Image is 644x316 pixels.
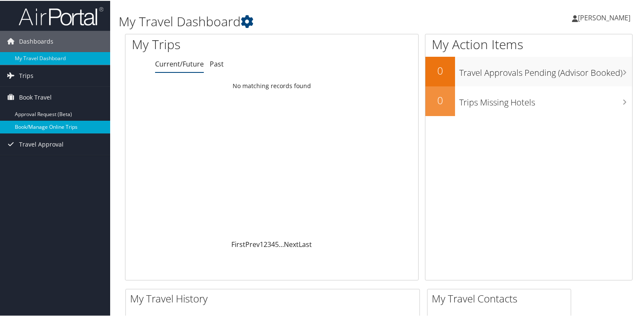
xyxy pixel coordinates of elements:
a: 2 [264,239,267,248]
span: Trips [19,64,33,86]
a: Current/Future [155,58,204,68]
a: 0Travel Approvals Pending (Advisor Booked) [425,56,632,86]
a: Prev [245,239,260,248]
span: [PERSON_NAME] [578,12,630,22]
a: 5 [275,239,279,248]
a: 1 [260,239,264,248]
h2: My Travel Contacts [432,291,571,305]
span: … [279,239,284,248]
span: Book Travel [19,86,52,107]
a: Last [299,239,312,248]
a: Next [284,239,299,248]
h1: My Trips [132,35,290,53]
td: No matching records found [125,78,418,93]
h1: My Action Items [425,35,632,53]
img: airportal-logo.png [19,6,103,25]
a: 4 [271,239,275,248]
a: [PERSON_NAME] [572,4,639,30]
h2: 0 [425,92,455,107]
h2: 0 [425,63,455,77]
span: Dashboards [19,30,53,51]
h3: Travel Approvals Pending (Advisor Booked) [459,62,632,78]
a: Past [210,58,224,68]
a: First [231,239,245,248]
h3: Trips Missing Hotels [459,91,632,108]
h1: My Travel Dashboard [119,12,466,30]
span: Travel Approval [19,133,64,154]
a: 3 [267,239,271,248]
h2: My Travel History [130,291,419,305]
a: 0Trips Missing Hotels [425,86,632,115]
